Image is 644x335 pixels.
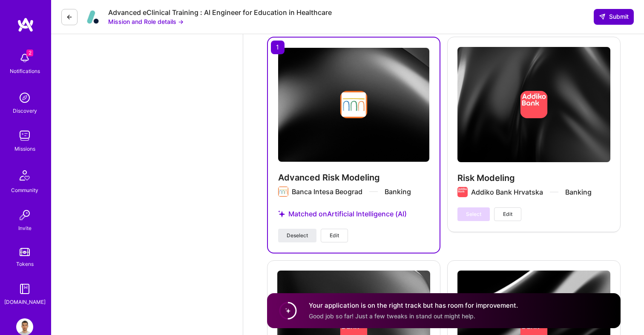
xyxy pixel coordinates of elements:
div: Missions [14,144,35,153]
div: null [594,9,634,24]
img: guide book [16,280,33,297]
span: Edit [330,232,339,239]
i: icon StarsPurple [278,210,285,217]
div: Advanced eClinical Training : AI Engineer for Education in Healthcare [108,8,332,17]
button: Edit [321,229,348,242]
img: divider [369,191,378,192]
img: tokens [20,248,30,256]
button: Edit [494,207,521,221]
div: Banca Intesa Beograd Banking [292,187,411,196]
img: Community [14,165,35,186]
img: Company Logo [84,9,101,26]
img: cover [278,48,429,161]
img: Invite [16,207,33,224]
img: Company logo [340,91,367,118]
button: Mission and Role details → [108,17,184,26]
span: Good job so far! Just a few tweaks in stand out might help. [309,312,475,320]
span: Edit [503,210,512,218]
div: Discovery [13,106,37,115]
span: Submit [599,12,629,21]
div: Tokens [16,259,34,268]
div: Community [11,186,38,195]
img: Company logo [278,186,288,197]
div: Matched on Artificial Intelligence (AI) [278,199,429,229]
img: logo [17,17,34,32]
i: icon SendLight [599,13,606,20]
img: bell [16,50,33,67]
div: Invite [18,224,32,233]
div: Notifications [10,67,40,76]
div: [DOMAIN_NAME] [4,297,46,306]
span: Deselect [287,232,308,239]
h4: Your application is on the right track but has room for improvement. [309,301,518,310]
i: icon LeftArrowDark [66,14,73,20]
img: discovery [16,89,33,106]
img: teamwork [16,127,33,144]
button: Deselect [278,229,316,242]
h4: Advanced Risk Modeling [278,172,429,183]
span: 2 [26,50,33,56]
button: Submit [594,9,634,24]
